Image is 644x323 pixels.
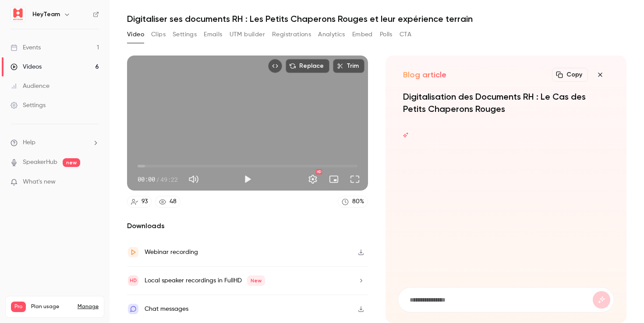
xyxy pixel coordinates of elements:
[170,197,177,206] div: 48
[156,175,159,184] span: /
[11,7,25,21] img: HeyTeam
[32,10,60,19] h6: HeyTeam
[145,304,188,314] div: Chat messages
[403,90,609,115] h1: Digitalisation des Documents RH : Le Cas des Petits Chaperons Rouges
[400,28,411,42] button: CTA
[552,68,588,82] button: Copy
[325,170,343,188] button: Turn on miniplayer
[403,69,446,80] h2: Blog article
[346,170,364,188] button: Full screen
[145,247,198,257] div: Webinar recording
[247,275,265,286] span: New
[204,28,222,42] button: Emails
[145,275,265,286] div: Local speaker recordings in FullHD
[88,178,99,186] iframe: Noticeable Trigger
[272,28,311,42] button: Registrations
[138,175,155,184] span: 00:00
[151,28,166,42] button: Clips
[338,196,368,208] a: 80%
[23,177,56,187] span: What's new
[11,63,42,71] div: Videos
[11,101,46,110] div: Settings
[31,303,72,310] span: Plan usage
[230,28,265,42] button: UTM builder
[11,302,26,312] span: Pro
[173,28,197,42] button: Settings
[380,28,393,42] button: Polls
[268,59,282,73] button: Embed video
[127,14,626,24] h1: Digitaliser ses documents RH : Les Petits Chaperons Rouges et leur expérience terrain
[239,170,256,188] button: Play
[127,196,152,208] a: 93
[160,175,178,184] span: 49:22
[23,158,57,167] a: SpeakerHub
[185,170,202,188] button: Mute
[63,158,80,167] span: new
[316,169,322,174] div: HD
[352,197,364,206] div: 80 %
[78,303,99,310] a: Manage
[11,43,41,52] div: Events
[155,196,180,208] a: 48
[318,28,345,42] button: Analytics
[11,82,50,90] div: Audience
[286,59,329,73] button: Replace
[127,28,144,42] button: Video
[142,197,148,206] div: 93
[11,138,99,147] li: help-dropdown-opener
[127,221,368,231] h2: Downloads
[333,59,364,73] button: Trim
[138,175,178,184] div: 00:00
[304,170,322,188] button: Settings
[23,138,35,147] span: Help
[352,28,373,42] button: Embed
